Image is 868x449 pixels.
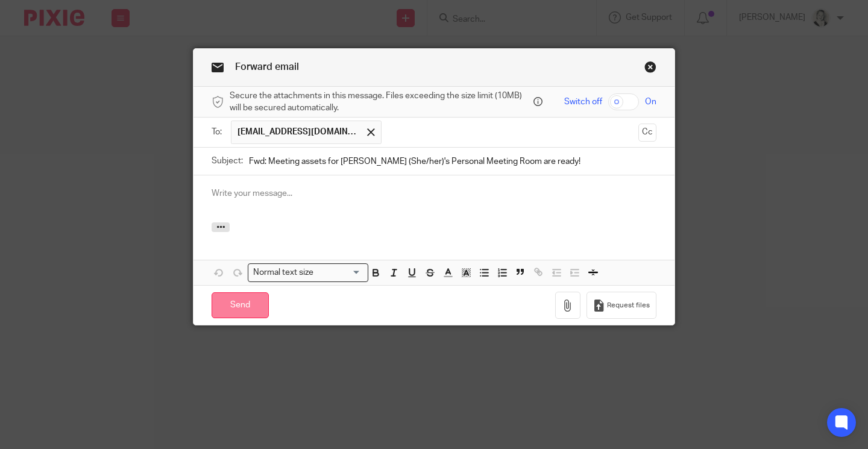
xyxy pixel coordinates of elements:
[318,266,361,279] input: Search for option
[230,90,530,115] span: Secure the attachments in this message. Files exceeding the size limit (10MB) will be secured aut...
[212,292,269,318] input: Send
[212,126,225,138] label: To:
[248,263,368,282] div: Search for option
[638,124,656,142] button: Cc
[212,155,243,167] label: Subject:
[564,96,602,108] span: Switch off
[235,62,299,72] span: Forward email
[645,96,656,108] span: On
[644,61,656,77] a: Close this dialog window
[237,126,358,138] span: [EMAIL_ADDRESS][DOMAIN_NAME]
[587,292,656,319] button: Request files
[607,301,650,310] span: Request files
[251,266,316,279] span: Normal text size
